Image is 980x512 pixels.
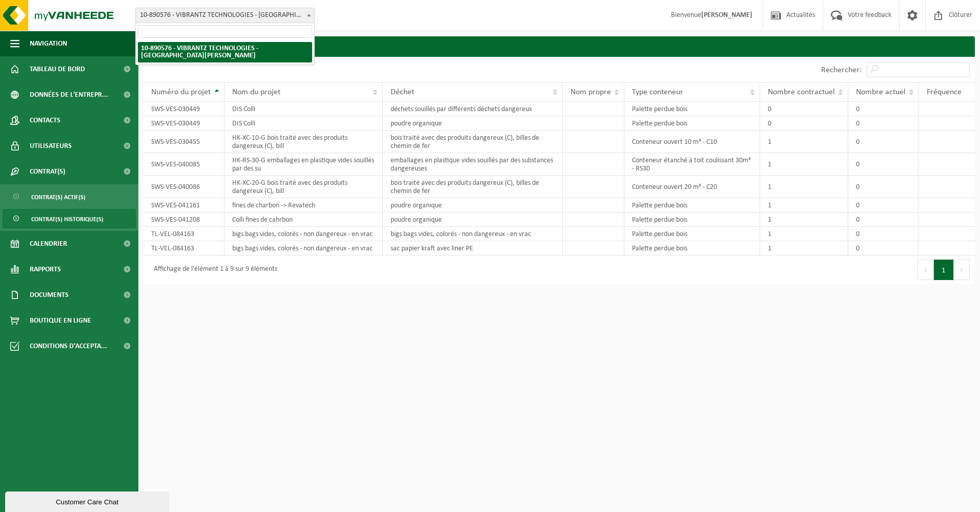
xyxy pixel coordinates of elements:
[624,212,760,227] td: Palette perdue bois
[136,8,314,23] span: 10-890576 - VIBRANTZ TECHNOLOGIES - SAINT-GHISLAIN
[848,131,919,153] td: 0
[624,227,760,241] td: Palette perdue bois
[624,153,760,176] td: Conteneur étanché à toit coulissant 30m³ - RS30
[848,198,919,212] td: 0
[30,231,67,257] span: Calendrier
[768,88,835,96] span: Nombre contractuel
[30,282,69,308] span: Documents
[383,241,563,255] td: sac papier kraft avec liner PE
[383,116,563,131] td: poudre organique
[144,212,224,227] td: SWS-VES-041208
[30,159,65,184] span: Contrat(s)
[383,131,563,153] td: bois traité avec des produits dangereux (C), billes de chemin de fer
[224,241,383,255] td: bigs bags vides, colorés - non dangereux - en vrac
[31,187,86,207] span: Contrat(s) actif(s)
[624,176,760,198] td: Conteneur ouvert 20 m³ - C20
[383,153,563,176] td: emballages en plastique vides souillés par des substances dangereuses
[144,153,224,176] td: SWS-VES-040085
[224,176,383,198] td: HK-XC-20-G bois traité avec des produits dangereux (C), bill
[624,131,760,153] td: Conteneur ouvert 10 m³ - C10
[760,116,848,131] td: 0
[30,108,60,133] span: Contacts
[856,88,906,96] span: Nombre actuel
[30,82,108,108] span: Données de l'entrepr...
[232,88,280,96] span: Nom du projet
[927,88,962,96] span: Fréquence
[383,176,563,198] td: bois traité avec des produits dangereux (C), billes de chemin de fer
[760,241,848,255] td: 1
[848,116,919,131] td: 0
[138,42,312,62] li: 10-890576 - VIBRANTZ TECHNOLOGIES - [GEOGRAPHIC_DATA][PERSON_NAME]
[848,241,919,255] td: 0
[383,227,563,241] td: bigs bags vides, colorés - non dangereux - en vrac
[624,102,760,116] td: Palette perdue bois
[383,198,563,212] td: poudre organique
[224,102,383,116] td: DIS Colli
[144,198,224,212] td: SWS-VES-041161
[224,131,383,153] td: HK-XC-10-G bois traité avec des produits dangereux (C), bill
[30,257,61,282] span: Rapports
[760,176,848,198] td: 1
[848,227,919,241] td: 0
[144,176,224,198] td: SWS-VES-040086
[144,102,224,116] td: SWS-VES-030449
[224,153,383,176] td: HK-RS-30-G emballages en plastique vides souillés par des su
[760,198,848,212] td: 1
[144,131,224,153] td: SWS-VES-030455
[5,489,171,512] iframe: chat widget
[760,153,848,176] td: 1
[570,88,611,96] span: Nom propre
[144,36,975,56] h2: Contrat(s)
[391,88,414,96] span: Déchet
[30,31,67,56] span: Navigation
[624,198,760,212] td: Palette perdue bois
[30,133,72,159] span: Utilisateurs
[224,212,383,227] td: Colli fines de cahrbon
[135,8,315,23] span: 10-890576 - VIBRANTZ TECHNOLOGIES - SAINT-GHISLAIN
[954,260,970,280] button: Next
[3,187,136,206] a: Contrat(s) actif(s)
[848,212,919,227] td: 0
[30,56,85,82] span: Tableau de bord
[149,261,277,279] div: Affichage de l'élément 1 à 9 sur 9 éléments
[848,176,919,198] td: 0
[383,102,563,116] td: déchets souillés par différents déchets dangereux
[31,209,104,229] span: Contrat(s) historique(s)
[632,88,683,96] span: Type conteneur
[224,198,383,212] td: fines de charbon -> Revatech
[760,131,848,153] td: 1
[383,212,563,227] td: poudre organique
[144,241,224,255] td: TL-VEL-084163
[848,153,919,176] td: 0
[144,227,224,241] td: TL-VEL-084163
[3,209,136,228] a: Contrat(s) historique(s)
[224,227,383,241] td: bigs bags vides, colorés - non dangereux - en vrac
[30,333,107,359] span: Conditions d'accepta...
[934,260,954,280] button: 1
[224,116,383,131] td: DIS Colli
[144,116,224,131] td: SWS-VES-030449
[30,308,91,333] span: Boutique en ligne
[701,11,752,19] strong: [PERSON_NAME]
[848,102,919,116] td: 0
[760,212,848,227] td: 1
[151,88,211,96] span: Numéro du projet
[760,227,848,241] td: 1
[821,66,862,74] label: Rechercher:
[760,102,848,116] td: 0
[624,116,760,131] td: Palette perdue bois
[624,241,760,255] td: Palette perdue bois
[917,260,934,280] button: Previous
